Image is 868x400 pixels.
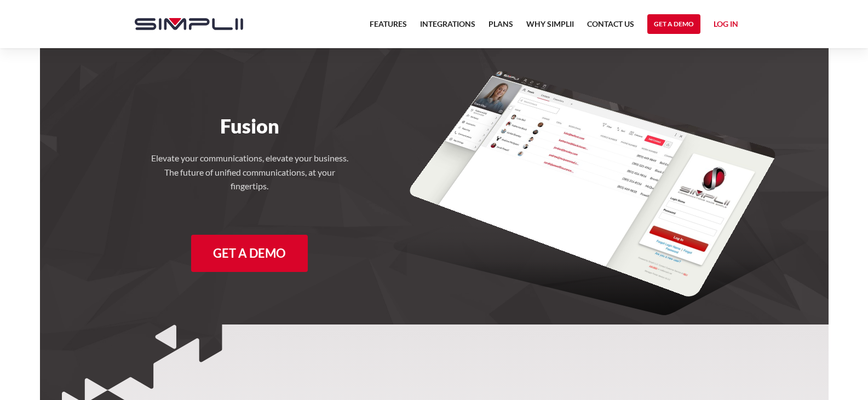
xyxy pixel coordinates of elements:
[151,151,348,193] h4: Elevate your communications, elevate your business. The future of unified communications, at your...
[526,18,574,37] a: Why Simplii
[191,235,308,272] a: Get a Demo
[587,18,634,37] a: Contact US
[488,18,513,37] a: Plans
[714,18,738,34] a: Log in
[647,14,700,34] a: Get a Demo
[420,18,475,37] a: Integrations
[135,18,243,30] img: Simplii
[124,114,376,138] h1: Fusion
[370,18,407,37] a: Features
